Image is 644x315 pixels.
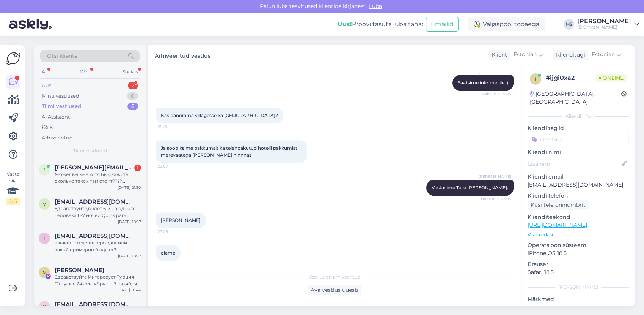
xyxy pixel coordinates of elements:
[528,268,629,276] p: Safari 18.5
[79,67,92,77] div: Web
[528,260,629,268] p: Brauser
[6,171,20,205] div: Vaata siia
[528,213,629,221] p: Klienditeekond
[158,261,186,267] span: 23:09
[161,112,278,118] span: Kas panorama villagesse ka [GEOGRAPHIC_DATA]?
[158,124,186,130] span: 21:49
[161,250,175,256] span: oleme
[127,103,138,110] div: 8
[514,51,537,59] span: Estonian
[42,82,51,89] div: Uus
[308,285,361,295] div: Ava vestlus uuesti
[528,181,629,189] p: [EMAIL_ADDRESS][DOMAIN_NAME]
[118,219,141,225] div: [DATE] 18:57
[42,103,81,110] div: Tiimi vestlused
[309,274,361,280] span: Vestlus on arhiveeritud
[577,24,631,30] div: [DOMAIN_NAME]
[55,301,134,308] span: katrinzaranek@gmail.com
[577,18,639,30] a: [PERSON_NAME][DOMAIN_NAME]
[73,147,107,154] span: Tiimi vestlused
[546,73,596,82] div: # ijgi0xa2
[432,185,508,190] span: Vastasime Teile [PERSON_NAME].
[127,92,138,100] div: 0
[42,134,73,142] div: Arhiveeritud
[55,274,141,287] div: Здравствуйте Интересует Турция Отпуск с 24 сентября по 7 октября 2 взрослых Отель ultra all or al...
[6,51,20,66] img: Askly Logo
[528,241,629,249] p: Operatsioonisüsteem
[528,160,620,168] input: Lisa nimi
[481,196,511,202] span: Nähtud ✓ 23:05
[42,123,53,131] div: Kõik
[6,198,20,205] div: 2 / 3
[55,267,104,274] span: Margarita Aleksandrova
[528,231,629,238] p: Vaata edasi ...
[55,205,141,219] div: Здравствуйте,вылет 6-7 на одного человека,6-7 ночей,Quins park Goynuk,можно цену узнать
[479,174,511,179] span: [PERSON_NAME]
[482,91,511,97] span: Nähtud ✓ 21:45
[118,253,141,259] div: [DATE] 18:27
[528,148,629,156] p: Kliendi nimi
[55,233,134,239] span: ikaminskay6@gmail.com
[458,80,508,85] span: Saatsime info meilile :)
[528,173,629,181] p: Kliendi email
[488,51,507,59] div: Klient
[564,19,574,30] div: MS
[338,21,352,28] b: Uus!
[426,17,459,32] button: Emailid
[47,52,77,60] span: Otsi kliente
[528,249,629,257] p: iPhone OS 18.5
[44,235,45,241] span: i
[528,295,629,303] p: Märkmed
[528,124,629,132] p: Kliendi tag'id
[528,222,587,228] a: [URL][DOMAIN_NAME]
[55,171,141,185] div: Может вы мне хотя бы скажите сколько такси там стоит???? Туроператор- или вы мне тоже отвечать не...
[55,164,134,171] span: jelena.ahmetsina@hotmail.com
[158,229,186,234] span: 23:09
[121,67,140,77] div: Socials
[161,145,298,158] span: Ja soobiksime pakkumsit ka teienpakutud hotelli pakkumist merevaatega [PERSON_NAME] hinnnas
[468,17,545,31] div: Väljaspool tööaega
[155,50,210,60] label: Arhiveeritud vestlus
[161,217,201,223] span: [PERSON_NAME]
[42,113,70,121] div: AI Assistent
[528,284,629,291] div: [PERSON_NAME]
[535,76,536,82] span: i
[40,67,49,77] div: All
[528,192,629,200] p: Kliendi telefon
[530,90,621,106] div: [GEOGRAPHIC_DATA], [GEOGRAPHIC_DATA]
[338,20,423,29] div: Proovi tasuta juba täna:
[596,74,627,82] span: Online
[55,198,134,205] span: vassiliiakutin@gmail.com
[42,269,47,275] span: M
[367,3,384,9] span: Luba
[118,185,141,190] div: [DATE] 21:30
[43,304,46,309] span: k
[42,92,79,100] div: Minu vestlused
[528,200,589,210] div: Küsi telefoninumbrit
[128,82,138,89] div: 2
[592,51,615,59] span: Estonian
[528,134,629,145] input: Lisa tag
[43,167,46,173] span: j
[117,287,141,293] div: [DATE] 16:44
[158,163,186,169] span: 22:07
[55,239,141,253] div: и какие отели интересуют или какой примерно бюджет?
[528,113,629,120] div: Kliendi info
[43,201,46,207] span: v
[134,165,141,171] div: 1
[577,18,631,24] div: [PERSON_NAME]
[553,51,585,59] div: Klienditugi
